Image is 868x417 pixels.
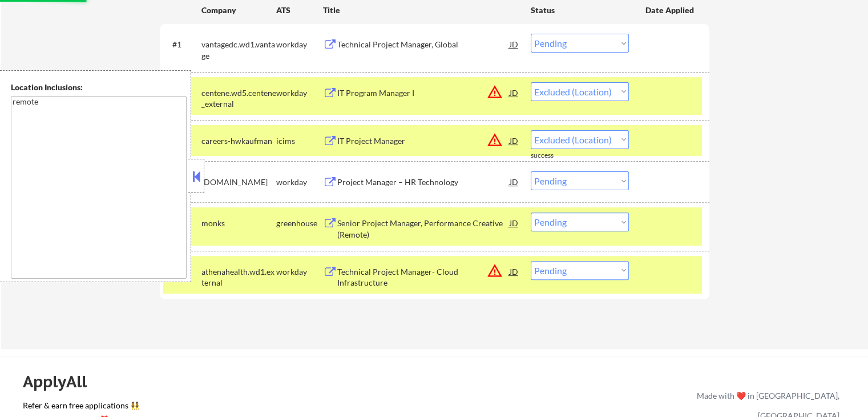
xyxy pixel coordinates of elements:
div: workday [276,266,323,278]
div: centene.wd5.centene_external [201,87,276,110]
button: warning_amber [487,84,503,100]
div: ATS [276,5,323,16]
a: Refer & earn free applications 👯‍♀️ [23,402,458,414]
div: icims [276,135,323,147]
div: IT Project Manager [337,135,510,147]
div: JD [508,261,520,282]
div: careers-hwkaufman [201,135,276,147]
div: Technical Project Manager, Global [337,39,510,50]
div: JD [508,171,520,192]
div: JD [508,82,520,103]
div: Senior Project Manager, Performance Creative (Remote) [337,218,510,240]
button: warning_amber [487,132,503,148]
div: JD [508,212,520,233]
div: monks [201,218,276,229]
div: workday [276,177,323,188]
div: Project Manager – HR Technology [337,177,510,188]
div: workday [276,87,323,99]
div: IT Program Manager I [337,87,510,99]
div: success [531,151,576,161]
div: Company [201,5,276,16]
div: JD [508,130,520,151]
div: #1 [172,39,192,50]
div: Technical Project Manager- Cloud Infrastructure [337,266,510,288]
button: warning_amber [487,263,503,279]
div: athenahealth.wd1.external [201,266,276,288]
div: vantagedc.wd1.vantage [201,39,276,61]
div: ApplyAll [23,372,100,391]
div: workday [276,39,323,50]
div: [DOMAIN_NAME] [201,177,276,188]
div: Location Inclusions: [11,82,187,93]
div: Title [323,5,520,16]
div: JD [508,34,520,54]
div: greenhouse [276,218,323,229]
div: Date Applied [645,5,696,16]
